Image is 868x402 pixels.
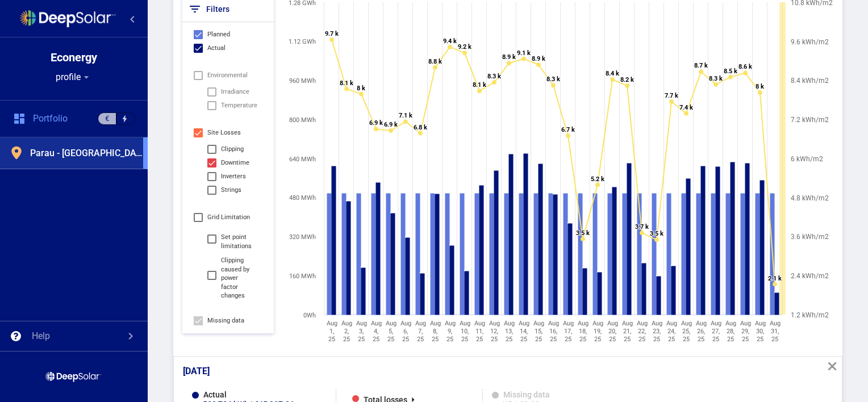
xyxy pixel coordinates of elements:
[325,30,339,37] tspan: 9.7 k
[520,328,528,335] tspan: 14,
[221,256,256,300] div: Clipping caused by power factor changes
[757,336,763,343] tspan: 25
[124,329,137,343] mat-icon: chevron_right
[653,336,660,343] tspan: 25
[638,328,646,335] tspan: 22,
[576,229,590,237] tspan: 3.5 k
[30,148,143,159] span: Parau - Romania
[520,336,527,343] tspan: 25
[459,320,470,327] tspan: Aug
[577,320,588,327] tspan: Aug
[650,230,663,237] tspan: 3.5 k
[203,390,227,399] div: Actual
[517,49,531,57] tspan: 9.1 k
[639,336,645,343] tspan: 25
[289,77,316,85] tspan: 960 MWh
[712,336,719,343] tspan: 25
[357,85,365,92] tspan: 8 k
[476,336,483,343] tspan: 25
[289,233,316,241] tspan: 320 MWh
[473,81,486,89] tspan: 8.1 k
[475,328,483,335] tspan: 11,
[754,320,765,327] tspan: Aug
[341,320,352,327] tspan: Aug
[518,320,529,327] tspan: Aug
[221,85,249,99] span: Irradiance
[303,312,316,319] text: 0Wh
[289,38,316,45] tspan: 1.12 GWh
[769,320,780,327] tspan: Aug
[740,320,750,327] tspan: Aug
[756,328,764,335] tspan: 30,
[489,320,499,327] tspan: Aug
[221,183,241,197] div: Strings
[694,62,708,69] tspan: 8.7 k
[461,336,468,343] tspan: 25
[710,320,721,327] tspan: Aug
[564,328,572,335] tspan: 17,
[415,320,425,327] tspan: Aug
[738,63,752,70] tspan: 8.6 k
[221,99,257,112] span: Temperature
[329,328,334,335] tspan: 1,
[679,104,693,111] tspan: 7.4 k
[207,69,248,82] span: environmental
[502,53,516,61] tspan: 8.9 k
[207,314,244,328] span: Missing data
[81,72,92,83] mat-icon: arrow_drop_down
[709,75,723,82] tspan: 8.3 k
[433,328,437,335] tspan: 8,
[791,233,829,241] tspan: 3.6 kWh/m2
[289,194,316,202] tspan: 480 MWh
[592,320,603,327] tspan: Aug
[221,156,249,170] div: Downtime
[768,275,782,282] tspan: 2.1 k
[344,328,349,335] tspan: 2,
[606,70,619,77] tspan: 8.4 k
[343,336,350,343] tspan: 25
[550,336,557,343] tspan: 25
[326,320,337,327] tspan: Aug
[665,92,678,99] tspan: 7.7 k
[681,320,691,327] tspan: Aug
[695,320,706,327] tspan: Aug
[221,143,244,156] div: Clipping
[791,77,829,85] tspan: 8.4 kWh/m2
[207,41,226,55] span: Actual
[490,328,498,335] tspan: 12,
[636,320,647,327] tspan: Aug
[373,336,379,343] tspan: 25
[607,320,617,327] tspan: Aug
[653,328,661,335] tspan: 23,
[443,37,457,45] tspan: 9.4 k
[418,328,423,335] tspan: 7,
[403,328,408,335] tspan: 6,
[340,79,353,87] tspan: 8.1 k
[771,336,778,343] tspan: 25
[207,211,250,224] span: Grid limitation
[458,43,471,51] tspan: 9.2 k
[667,328,675,335] tspan: 24,
[668,336,675,343] tspan: 25
[621,320,632,327] tspan: Aug
[428,58,442,65] tspan: 8.8 k
[221,170,246,183] div: Inverters
[389,328,393,335] tspan: 5,
[562,320,573,327] tspan: Aug
[289,156,316,163] tspan: 640 MWh
[683,336,690,343] tspan: 25
[506,336,512,343] tspan: 25
[505,328,513,335] tspan: 13,
[446,336,453,343] tspan: 25
[756,83,764,90] tspan: 8 k
[444,320,455,327] tspan: Aug
[825,359,839,373] mat-icon: close
[206,2,229,16] span: Filters
[579,336,586,343] tspan: 25
[535,336,542,343] tspan: 25
[697,328,705,335] tspan: 26,
[174,357,214,380] p: [DATE]
[56,72,81,83] span: profile
[429,320,440,327] tspan: Aug
[791,116,829,124] tspan: 7.2 kWh/m2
